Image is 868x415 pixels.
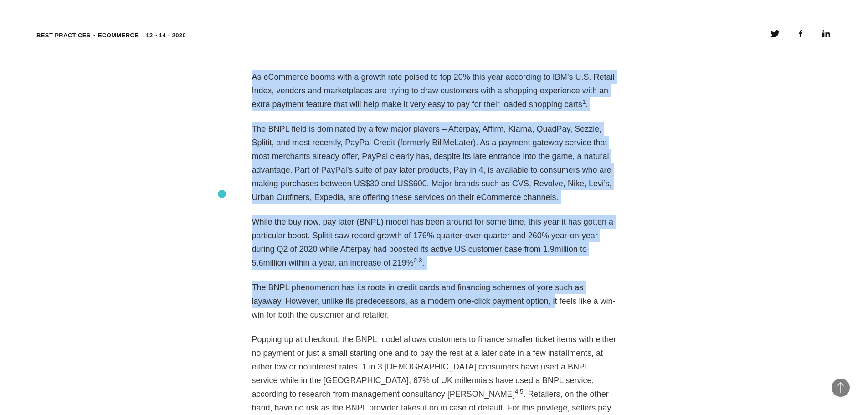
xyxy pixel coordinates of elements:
[414,257,422,264] sup: 2,3
[832,379,850,397] button: Back to Top
[582,98,586,105] sup: 1
[98,32,139,39] a: eCommerce
[252,281,616,322] p: The BNPL phenomenon has its roots in credit cards and financing schemes of yore such as layaway. ...
[36,32,91,39] a: Best practices
[252,70,616,111] p: As eCommerce booms with a growth rate poised to top 20% this year according to IBM’s U.S. Retail ...
[252,215,616,270] p: While the buy now, pay later (BNPL) model has been around for some time, this year it has gotten ...
[146,31,186,40] time: 12・14・2020
[252,122,616,204] p: The BNPL field is dominated by a few major players – Afterpay, Affirm, Klarna, QuadPay, Sezzle, S...
[515,388,524,395] sup: 4,5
